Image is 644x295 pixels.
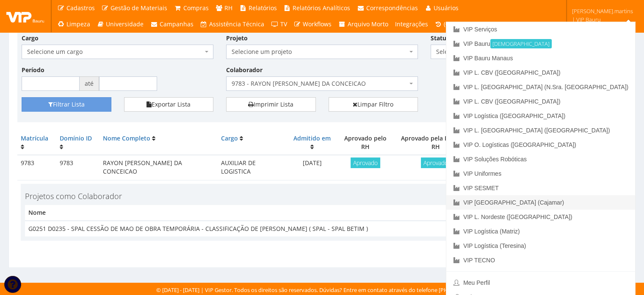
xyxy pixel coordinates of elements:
a: VIP Logística ([GEOGRAPHIC_DATA]) [446,109,635,123]
span: Selecione um cargo [27,48,203,56]
a: Integrações [392,16,431,32]
label: Período [22,66,44,74]
label: Colaborador [226,66,263,74]
a: TV [268,16,290,32]
label: Projeto [226,34,248,42]
small: [DEMOGRAPHIC_DATA] [490,39,552,48]
span: Aprovado [351,157,380,168]
span: Limpeza [66,20,90,28]
a: Universidade [94,16,147,32]
a: VIP Serviços [446,22,635,37]
img: logo [6,10,44,22]
a: Campanhas [147,16,197,32]
span: 9783 - RAYON LUCAS SANTOS DA CONCEICAO [226,76,418,91]
a: VIP L. Nordeste ([GEOGRAPHIC_DATA]) [446,210,635,224]
a: Imprimir Lista [226,97,316,112]
h4: Projetos como Colaborador [25,192,584,201]
a: VIP L. [GEOGRAPHIC_DATA] ([GEOGRAPHIC_DATA]) [446,123,635,138]
span: Assistência Técnica [209,20,264,28]
span: Relatórios [249,4,277,12]
label: Cargo [22,34,39,42]
span: 9783 - RAYON LUCAS SANTOS DA CONCEICAO [232,79,407,88]
div: © [DATE] - [DATE] | VIP Gestor. Todos os direitos são reservados. Dúvidas? Entre em contato atrav... [156,286,488,294]
a: VIP Logística (Teresina) [446,239,635,253]
a: VIP Logística (Matriz) [446,224,635,239]
button: Filtrar Lista [22,97,111,112]
span: (0) [444,20,451,28]
span: Compras [183,4,209,12]
a: Workflows [290,16,335,32]
th: Aprovado pelo RH [336,131,394,155]
span: Relatórios Analíticos [293,4,350,12]
a: Domínio ID [60,134,92,142]
a: Matrícula [21,134,48,142]
label: Status [431,34,449,42]
a: VIP L. CBV ([GEOGRAPHIC_DATA]) [446,65,635,80]
a: Limpeza [54,16,94,32]
a: Limpar Filtro [329,97,418,112]
span: TV [280,20,287,28]
a: VIP L. CBV ([GEOGRAPHIC_DATA]) [446,94,635,109]
span: Universidade [106,20,144,28]
a: VIP O. Logísticas ([GEOGRAPHIC_DATA]) [446,138,635,152]
a: Meu Perfil [446,275,635,290]
td: RAYON [PERSON_NAME] DA CONCEICAO [100,155,217,180]
span: Integrações [395,20,428,28]
span: RH [224,4,232,12]
span: Selecione um projeto [232,48,407,56]
button: Exportar Lista [124,97,214,112]
a: Nome Completo [103,134,150,142]
span: Usuários [434,4,459,12]
span: Correspondências [366,4,418,12]
a: VIP L. [GEOGRAPHIC_DATA] (N.Sra. [GEOGRAPHIC_DATA]) [446,80,635,94]
a: VIP SESMET [446,181,635,195]
td: AUXILIAR DE LOGISTICA [218,155,288,180]
span: Campanhas [160,20,193,28]
td: 9783 [56,155,100,180]
span: Selecione um status [436,48,510,56]
a: VIP Soluções Robóticas [446,152,635,166]
a: VIP Uniformes [446,166,635,181]
a: Assistência Técnica [197,16,268,32]
span: Arquivo Morto [348,20,388,28]
span: até [80,76,99,91]
span: [PERSON_NAME].martins | VIP Bauru [572,7,633,24]
th: Nome [25,205,584,221]
span: Cadastros [66,4,95,12]
span: Aprovado [421,157,451,168]
a: VIP Bauru Manaus [446,51,635,65]
td: 9783 [17,155,56,180]
span: Selecione um status [431,45,520,59]
span: Gestão de Materiais [111,4,167,12]
span: Selecione um projeto [226,45,418,59]
a: Cargo [221,134,238,142]
th: Aprovado pela Diretoria RH [394,131,478,155]
a: VIP TECNO [446,253,635,267]
a: (0) [431,16,454,32]
span: Workflows [303,20,332,28]
a: Admitido em [293,134,331,142]
a: VIP Bauru[DEMOGRAPHIC_DATA] [446,37,635,51]
td: [DATE] [288,155,336,180]
td: G0251 D0235 - SPAL CESSÃO DE MAO DE OBRA TEMPORÁRIA - CLASSIFICAÇÃO DE [PERSON_NAME] ( SPAL - SPA... [25,221,584,236]
a: Arquivo Morto [335,16,392,32]
span: Selecione um cargo [22,45,213,59]
a: VIP [GEOGRAPHIC_DATA] (Cajamar) [446,195,635,210]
